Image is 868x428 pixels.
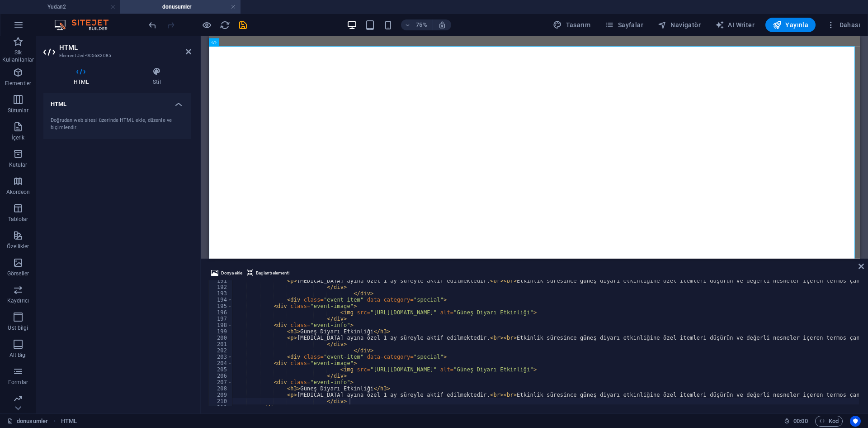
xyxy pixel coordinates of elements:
[7,270,29,277] p: Görseller
[208,284,233,290] div: 192
[59,43,191,52] h2: HTML
[147,20,158,30] i: Geri al: HTML'yi değiştir (Ctrl+Z)
[7,416,48,427] a: Seçimi iptal etmek için tıkla. Sayfaları açmak için çift tıkla
[208,297,233,303] div: 194
[765,18,816,32] button: Yayınla
[208,404,233,411] div: 211
[5,80,31,87] p: Elementler
[237,19,248,30] button: save
[826,20,860,29] span: Dahası
[123,67,191,86] h4: Stil
[238,20,248,30] i: Kaydet (Ctrl+S)
[208,354,233,360] div: 203
[8,216,28,223] p: Tablolar
[549,18,594,32] div: Tasarım (Ctrl+Alt+Y)
[401,19,433,30] button: 75%
[59,52,173,60] h3: Element #ed-905682085
[8,107,29,114] p: Sütunlar
[51,117,184,132] div: Doğrudan web sitesi üzerinde HTML ekle, düzenle ve biçimlendir.
[8,324,28,332] p: Üst bilgi
[52,19,120,30] img: Editor Logo
[773,20,808,29] span: Yayınla
[208,360,233,366] div: 204
[6,188,30,196] p: Akordeon
[8,379,28,386] p: Formlar
[208,398,233,404] div: 210
[605,20,643,29] span: Sayfalar
[9,351,27,359] p: Alt Bigi
[208,341,233,347] div: 201
[208,347,233,354] div: 202
[256,268,289,279] span: Bağlantı elementi
[43,67,123,86] h4: HTML
[221,268,242,279] span: Dosya ekle
[784,416,808,427] h6: Oturum süresi
[208,316,233,322] div: 197
[43,93,191,110] h4: HTML
[715,20,755,29] span: AI Writer
[61,416,77,427] span: Seçmek için tıkla. Düzenlemek için çift tıkla
[208,379,233,385] div: 207
[208,328,233,335] div: 199
[658,20,701,29] span: Navigatör
[208,309,233,316] div: 196
[712,18,758,32] button: AI Writer
[601,18,647,32] button: Sayfalar
[208,335,233,341] div: 200
[210,268,244,279] button: Dosya ekle
[415,19,429,30] h6: 75%
[7,297,29,304] p: Kaydırıcı
[208,366,233,373] div: 205
[9,161,28,168] p: Kutular
[219,19,230,30] button: reload
[61,416,77,427] nav: breadcrumb
[208,303,233,309] div: 195
[147,19,158,30] button: undo
[208,278,233,284] div: 191
[11,134,24,141] p: İçerik
[549,18,594,32] button: Tasarım
[850,416,861,427] button: Usercentrics
[815,416,843,427] button: Kod
[208,392,233,398] div: 209
[438,21,446,29] i: Yeniden boyutlandırmada yakınlaştırma düzeyini seçilen cihaza uyacak şekilde otomatik olarak ayarla.
[208,385,233,392] div: 208
[120,2,241,12] h4: donusumler
[208,322,233,328] div: 198
[793,416,807,427] span: 00 00
[654,18,704,32] button: Navigatör
[553,20,590,29] span: Tasarım
[220,20,230,30] i: Sayfayı yeniden yükleyin
[208,290,233,297] div: 193
[7,243,29,250] p: Özellikler
[819,416,839,427] span: Kod
[823,18,864,32] button: Dahası
[245,268,291,279] button: Bağlantı elementi
[800,418,801,424] span: :
[208,373,233,379] div: 206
